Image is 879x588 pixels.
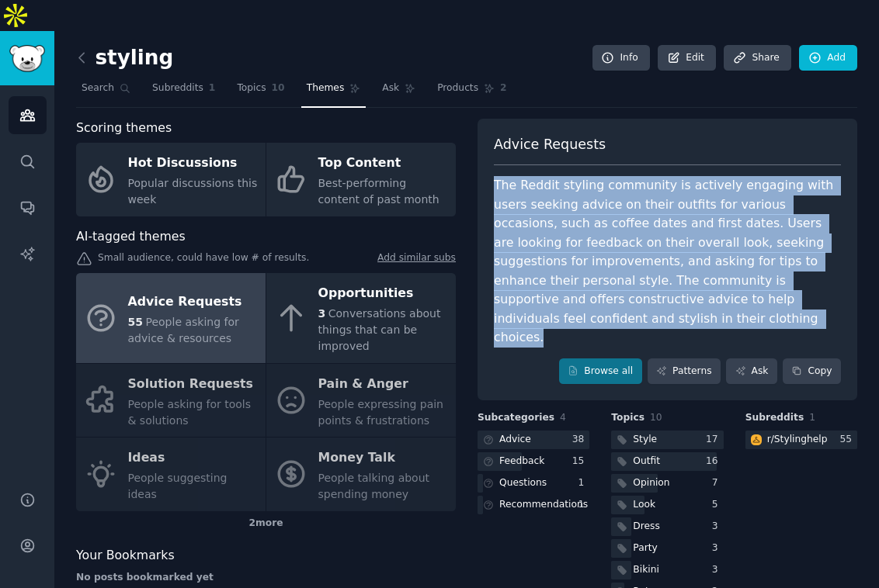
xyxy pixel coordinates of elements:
[706,433,724,447] div: 17
[658,45,716,71] a: Edit
[633,433,657,447] div: Style
[76,46,173,71] h2: styling
[377,76,421,108] a: Ask
[751,434,762,445] img: Stylinghelp
[745,411,804,425] span: Subreddits
[578,498,590,512] div: 1
[499,455,544,469] div: Feedback
[128,289,258,314] div: Advice Requests
[560,412,566,423] span: 4
[432,76,512,108] a: Products2
[237,81,266,95] span: Topics
[650,412,662,423] span: 10
[724,45,790,71] a: Share
[301,76,367,108] a: Themes
[572,455,590,469] div: 15
[382,81,399,95] span: Ask
[76,571,456,585] div: No posts bookmarked yet
[478,411,554,425] span: Subcategories
[559,358,642,385] a: Browse all
[809,412,815,423] span: 1
[712,498,724,512] div: 5
[128,177,258,206] span: Popular discussions this week
[611,539,723,559] a: Party3
[726,358,777,385] a: Ask
[152,81,203,95] span: Subreddits
[745,431,857,450] a: Stylinghelpr/Stylinghelp55
[500,81,507,95] span: 2
[76,119,172,138] span: Scoring themes
[633,563,658,577] div: Bikini
[499,476,547,490] div: Questions
[712,520,724,534] div: 3
[76,251,456,268] div: Small audience, could have low # of results.
[128,151,258,176] div: Hot Discussions
[611,561,723,580] a: Bikini3
[499,433,531,447] div: Advice
[76,273,266,363] a: Advice Requests55People asking for advice & resources
[611,431,723,450] a: Style17
[633,520,660,534] div: Dress
[318,282,448,306] div: Opportunities
[266,273,456,363] a: Opportunities3Conversations about things that can be improved
[307,81,345,95] span: Themes
[318,307,441,352] span: Conversations about things that can be improved
[76,76,136,108] a: Search
[611,517,723,537] a: Dress3
[82,81,114,95] span: Search
[611,452,723,472] a: Outfit16
[767,433,828,447] div: r/ Stylinghelp
[712,541,724,555] div: 3
[318,177,439,206] span: Best-performing content of past month
[712,563,724,577] div: 3
[147,76,221,108] a: Subreddits1
[648,358,721,385] a: Patterns
[377,251,456,268] a: Add similar subs
[128,316,239,344] span: People asking for advice & resources
[76,143,266,216] a: Hot DiscussionsPopular discussions this week
[266,143,456,216] a: Top ContentBest-performing content of past month
[799,45,857,71] a: Add
[839,433,857,447] div: 55
[611,474,723,493] a: Opinion7
[478,431,589,450] a: Advice38
[633,541,657,555] div: Party
[706,455,724,469] div: 16
[578,476,590,490] div: 1
[76,227,186,247] span: AI-tagged themes
[76,546,175,566] span: Your Bookmarks
[633,498,655,512] div: Look
[478,452,589,472] a: Feedback15
[783,358,841,385] button: Copy
[76,511,456,536] div: 2 more
[611,411,644,425] span: Topics
[633,476,669,490] div: Opinion
[494,135,606,154] span: Advice Requests
[712,476,724,490] div: 7
[9,45,45,72] img: GummySearch logo
[633,455,660,469] div: Outfit
[611,496,723,515] a: Look5
[128,316,143,328] span: 55
[572,433,590,447] div: 38
[478,474,589,493] a: Questions1
[209,81,216,95] span: 1
[478,496,589,515] a: Recommendations1
[272,81,285,95] span: 10
[499,498,588,512] div: Recommendations
[318,307,326,320] span: 3
[592,45,650,71] a: Info
[318,151,448,176] div: Top Content
[494,176,841,348] div: The Reddit styling community is actively engaging with users seeking advice on their outfits for ...
[231,76,290,108] a: Topics10
[437,81,478,95] span: Products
